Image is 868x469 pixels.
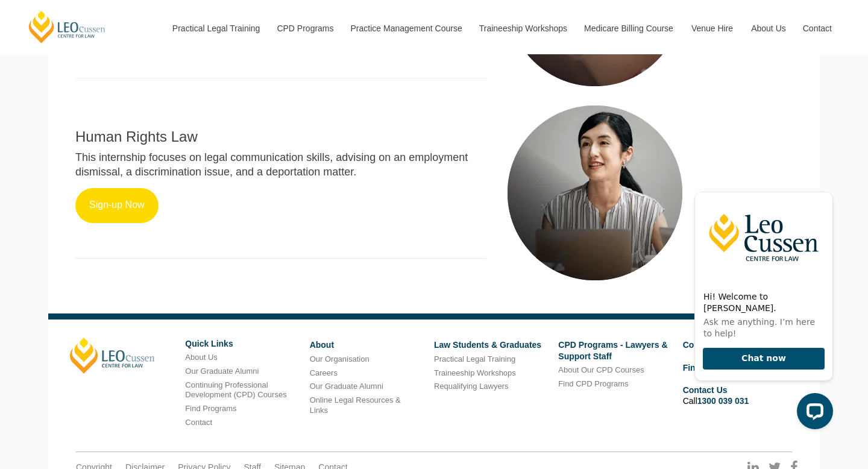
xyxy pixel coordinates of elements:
iframe: LiveChat chat widget [685,181,838,439]
a: Law Students & Graduates [434,340,541,350]
a: Contact Us [683,385,728,395]
a: Find Programs [185,404,236,413]
a: Contact [185,418,212,427]
a: Practical Legal Training [163,2,268,54]
li: Call [683,383,798,408]
a: About Our CPD Courses [558,365,644,374]
a: Traineeship Workshops [470,2,575,54]
h6: Quick Links [185,339,300,348]
a: Practical Legal Training [434,354,515,364]
a: Venue Hire [682,2,742,54]
a: CPD Programs [268,2,341,54]
a: Find CPD Programs [558,379,628,388]
a: Corporate Training Division [683,340,794,350]
a: About Us [185,353,217,362]
a: [PERSON_NAME] [70,338,155,374]
a: Find Programs [683,363,743,373]
a: Our Graduate Alumni [310,382,383,391]
a: Continuing Professional Development (CPD) Courses [185,380,286,400]
a: Our Graduate Alumni [185,367,259,376]
a: CPD Programs - Lawyers & Support Staff [558,340,667,360]
a: Traineeship Workshops [434,368,516,377]
a: Contact [794,2,841,54]
a: Careers [310,368,338,377]
a: Online Legal Resources & Links [310,395,401,415]
a: About Us [742,2,794,54]
a: [PERSON_NAME] Centre for Law [27,10,107,44]
a: Medicare Billing Course [575,2,682,54]
a: About [310,340,334,350]
h2: Human Rights Law [75,129,486,145]
a: Requalifying Lawyers [434,382,509,391]
a: Practice Management Course [342,2,470,54]
p: This internship focuses on legal communication skills, advising on an employment dismissal, a dis... [75,151,486,179]
a: Our Organisation [310,354,370,364]
a: Sign-up Now [75,188,159,223]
